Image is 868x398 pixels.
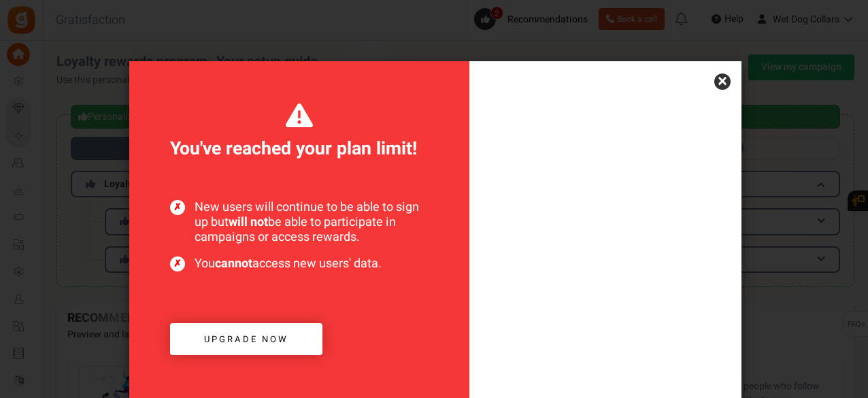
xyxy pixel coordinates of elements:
[215,254,252,273] b: cannot
[714,73,731,90] a: ×
[170,102,429,162] span: You've reached your plan limit!
[170,200,429,244] span: New users will continue to be able to sign up but be able to participate in campaigns or access r...
[204,333,288,346] span: Upgrade now
[170,323,322,355] a: Upgrade now
[170,256,429,271] span: You access new users' data.
[229,213,268,231] b: will not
